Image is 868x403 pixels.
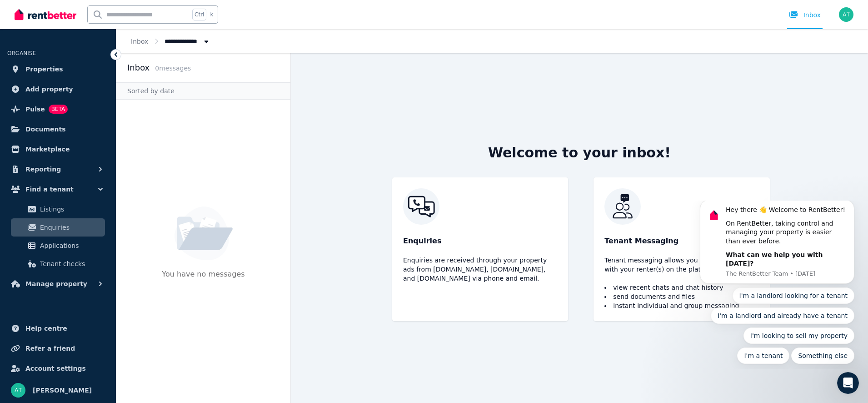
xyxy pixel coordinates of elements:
[127,61,150,74] h2: Inbox
[7,100,109,118] a: PulseBETA
[604,256,758,274] p: Tenant messaging allows you to communicate with your renter(s) on the platform.
[105,147,168,163] button: Quick reply: Something else
[488,145,671,161] h2: Welcome to your inbox!
[789,10,821,20] div: Inbox
[25,144,70,155] span: Marketplace
[25,323,67,334] span: Help centre
[11,237,105,255] a: Applications
[7,160,109,178] button: Reporting
[51,147,103,163] button: Quick reply: I'm a tenant
[7,60,109,78] a: Properties
[40,5,161,68] div: Message content
[403,236,557,247] p: Enquiries
[25,164,61,175] span: Reporting
[604,188,758,225] img: RentBetter Inbox
[7,319,109,338] a: Help centre
[40,240,101,251] span: Applications
[40,19,161,45] div: On RentBetter, taking control and managing your property is easier than ever before.
[40,69,161,77] p: Message from The RentBetter Team, sent 2w ago
[192,9,206,20] span: Ctrl
[7,120,109,138] a: Documents
[604,236,678,247] span: Tenant Messaging
[40,258,101,269] span: Tenant checks
[40,222,101,233] span: Enquiries
[7,80,109,98] a: Add property
[604,301,758,310] li: instant individual and group messaging
[25,124,66,135] span: Documents
[7,275,109,293] button: Manage property
[210,11,213,18] span: k
[25,278,87,289] span: Manage property
[57,127,168,143] button: Quick reply: I'm looking to sell my property
[25,184,74,195] span: Find a tenant
[175,207,233,260] img: No Message Available
[116,29,225,53] nav: Breadcrumb
[162,269,244,296] p: You have no messages
[604,283,758,292] li: view recent chats and chat history
[25,84,73,95] span: Add property
[11,255,105,273] a: Tenant checks
[40,204,101,215] span: Listings
[839,7,853,22] img: Ashley Thomas
[49,105,68,114] span: BETA
[131,38,148,45] a: Inbox
[837,372,859,394] iframe: Intercom live chat
[40,50,136,67] b: What can we help you with [DATE]?
[11,200,105,218] a: Listings
[25,64,63,75] span: Properties
[15,8,76,21] img: RentBetter
[7,339,109,358] a: Refer a friend
[25,104,45,115] span: Pulse
[686,201,868,369] iframe: Intercom notifications message
[33,385,92,396] span: [PERSON_NAME]
[25,363,86,374] span: Account settings
[14,87,168,163] div: Quick reply options
[46,87,169,103] button: Quick reply: I'm a landlord looking for a tenant
[20,7,35,22] img: Profile image for The RentBetter Team
[155,65,191,72] span: 0 message s
[116,82,290,100] div: Sorted by date
[7,359,109,378] a: Account settings
[604,292,758,301] li: send documents and files
[25,107,168,123] button: Quick reply: I'm a landlord and already have a tenant
[7,140,109,158] a: Marketplace
[11,383,25,398] img: Ashley Thomas
[11,218,105,237] a: Enquiries
[7,180,109,198] button: Find a tenant
[403,188,557,225] img: RentBetter Inbox
[403,256,557,283] p: Enquiries are received through your property ads from [DOMAIN_NAME], [DOMAIN_NAME], and [DOMAIN_N...
[7,50,36,56] span: ORGANISE
[25,343,75,354] span: Refer a friend
[40,5,161,14] div: Hey there 👋 Welcome to RentBetter!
